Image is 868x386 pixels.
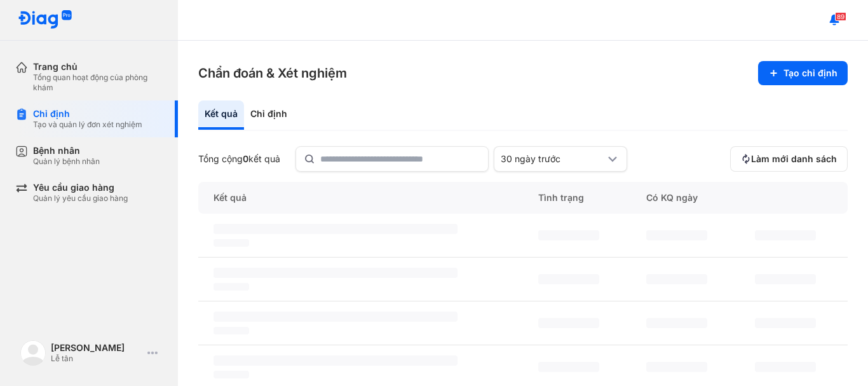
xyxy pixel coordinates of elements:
span: 89 [835,12,846,21]
div: Chỉ định [244,100,294,130]
span: 0 [243,153,248,164]
span: ‌ [646,362,707,372]
span: ‌ [646,274,707,284]
span: ‌ [538,274,599,284]
span: ‌ [538,318,599,328]
span: ‌ [214,224,458,234]
span: ‌ [646,318,707,328]
div: Tạo và quản lý đơn xét nghiệm [33,120,142,130]
span: ‌ [214,283,249,291]
span: ‌ [538,230,599,240]
img: logo [18,10,72,30]
span: ‌ [646,230,707,240]
span: ‌ [755,318,816,328]
span: Làm mới danh sách [751,153,837,165]
div: [PERSON_NAME] [51,342,142,354]
img: logo [20,340,46,366]
span: ‌ [214,327,249,334]
span: ‌ [214,371,249,378]
div: Yêu cầu giao hàng [33,182,128,193]
h3: Chẩn đoán & Xét nghiệm [198,64,347,82]
div: Kết quả [198,182,523,214]
div: Trang chủ [33,61,163,72]
div: Lễ tân [51,354,142,364]
span: ‌ [214,312,458,322]
div: Chỉ định [33,108,142,120]
span: ‌ [755,230,816,240]
div: Kết quả [198,100,244,130]
div: Tổng quan hoạt động của phòng khám [33,72,163,93]
span: ‌ [214,268,458,278]
div: 30 ngày trước [501,153,605,165]
div: Quản lý bệnh nhân [33,156,100,167]
span: ‌ [214,239,249,247]
div: Có KQ ngày [631,182,739,214]
div: Quản lý yêu cầu giao hàng [33,193,128,203]
span: ‌ [538,362,599,372]
div: Tổng cộng kết quả [198,153,280,165]
span: ‌ [755,362,816,372]
span: ‌ [755,274,816,284]
div: Tình trạng [523,182,631,214]
button: Làm mới danh sách [730,146,848,172]
button: Tạo chỉ định [758,61,848,85]
span: ‌ [214,355,458,366]
div: Bệnh nhân [33,145,100,156]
